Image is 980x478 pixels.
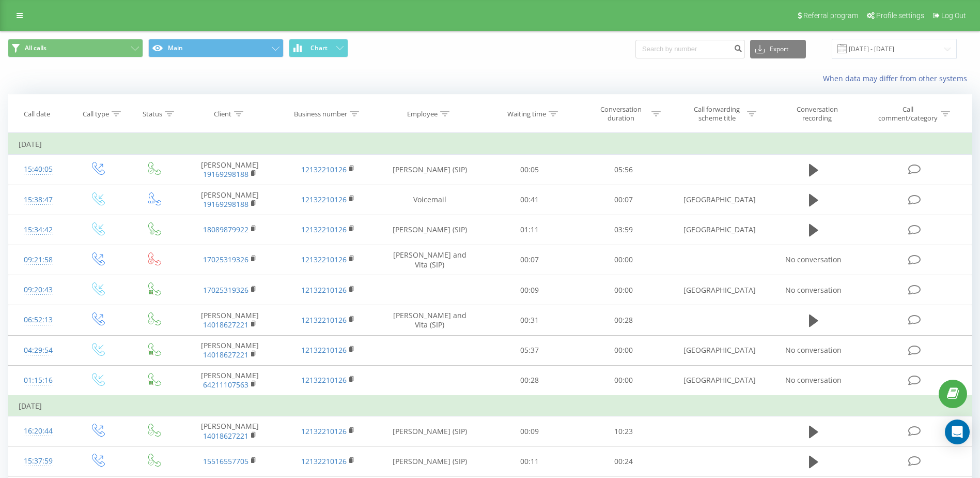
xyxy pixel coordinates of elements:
div: Waiting time [507,110,546,118]
td: [PERSON_NAME] (SIP) [377,446,483,476]
a: 12132210126 [301,426,347,436]
a: 15516557705 [203,456,248,466]
a: 12132210126 [301,165,347,174]
td: 00:41 [483,185,577,215]
td: 00:09 [483,416,577,446]
span: No conversation [785,285,842,295]
td: 00:00 [577,275,671,305]
td: 00:11 [483,446,577,476]
div: Employee [407,110,438,118]
a: 19169298188 [203,199,248,209]
a: 12132210126 [301,456,347,466]
td: [GEOGRAPHIC_DATA] [671,275,768,305]
td: 00:28 [577,305,671,335]
a: 17025319326 [203,285,248,295]
td: [GEOGRAPHIC_DATA] [671,335,768,365]
div: Conversation duration [594,105,649,123]
td: 05:56 [577,155,671,185]
td: [DATE] [8,396,972,416]
td: 00:00 [577,365,671,396]
a: 17025319326 [203,255,248,264]
button: All calls [8,39,143,57]
div: Call type [83,110,109,118]
button: Chart [289,39,348,57]
a: 12132210126 [301,225,347,234]
span: Log Out [941,11,966,20]
a: 12132210126 [301,285,347,295]
td: [PERSON_NAME] and Vita (SIP) [377,305,483,335]
div: Client [214,110,231,118]
div: 15:38:47 [19,190,58,210]
td: [PERSON_NAME] (SIP) [377,215,483,245]
div: 09:20:43 [19,280,58,300]
td: 01:11 [483,215,577,245]
a: 14018627221 [203,431,248,441]
td: 00:28 [483,365,577,396]
div: 01:15:16 [19,370,58,391]
span: All calls [25,44,46,52]
td: 00:00 [577,335,671,365]
input: Search by number [635,40,745,58]
td: Voicemail [377,185,483,215]
td: 00:07 [483,245,577,275]
a: 14018627221 [203,350,248,360]
a: When data may differ from other systems [823,73,972,83]
td: [PERSON_NAME] [181,305,279,335]
td: 00:31 [483,305,577,335]
div: 16:20:44 [19,421,58,441]
td: [GEOGRAPHIC_DATA] [671,215,768,245]
a: 18089879922 [203,225,248,234]
button: Export [750,40,806,58]
td: [GEOGRAPHIC_DATA] [671,365,768,396]
div: 04:29:54 [19,340,58,361]
td: [PERSON_NAME] and Vita (SIP) [377,245,483,275]
td: [PERSON_NAME] [181,365,279,396]
td: [GEOGRAPHIC_DATA] [671,185,768,215]
td: [PERSON_NAME] (SIP) [377,155,483,185]
a: 12132210126 [301,375,347,385]
div: Open Intercom Messenger [945,420,970,444]
a: 12132210126 [301,195,347,204]
a: 12132210126 [301,255,347,264]
div: 15:37:59 [19,451,58,471]
td: [DATE] [8,134,972,155]
div: Status [143,110,162,118]
a: 14018627221 [203,320,248,330]
td: [PERSON_NAME] [181,155,279,185]
td: 00:00 [577,245,671,275]
td: [PERSON_NAME] [181,185,279,215]
span: No conversation [785,255,842,264]
div: Call comment/category [878,105,938,123]
td: 05:37 [483,335,577,365]
a: 64211107563 [203,380,248,390]
span: Profile settings [876,11,924,20]
a: 12132210126 [301,315,347,325]
a: 19169298188 [203,169,248,179]
td: 00:24 [577,446,671,476]
div: 06:52:13 [19,310,58,330]
span: No conversation [785,375,842,385]
td: 00:07 [577,185,671,215]
div: Business number [294,110,347,118]
td: [PERSON_NAME] (SIP) [377,416,483,446]
div: Call date [24,110,50,118]
div: 15:34:42 [19,220,58,240]
button: Main [148,39,284,57]
span: No conversation [785,345,842,355]
td: [PERSON_NAME] [181,335,279,365]
td: 00:09 [483,275,577,305]
td: 00:05 [483,155,577,185]
div: Conversation recording [784,105,851,123]
div: Call forwarding scheme title [689,105,744,123]
div: 09:21:58 [19,250,58,270]
span: Chart [310,44,328,52]
td: [PERSON_NAME] [181,416,279,446]
span: Referral program [803,11,858,20]
a: 12132210126 [301,345,347,355]
td: 10:23 [577,416,671,446]
td: 03:59 [577,215,671,245]
div: 15:40:05 [19,159,58,180]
